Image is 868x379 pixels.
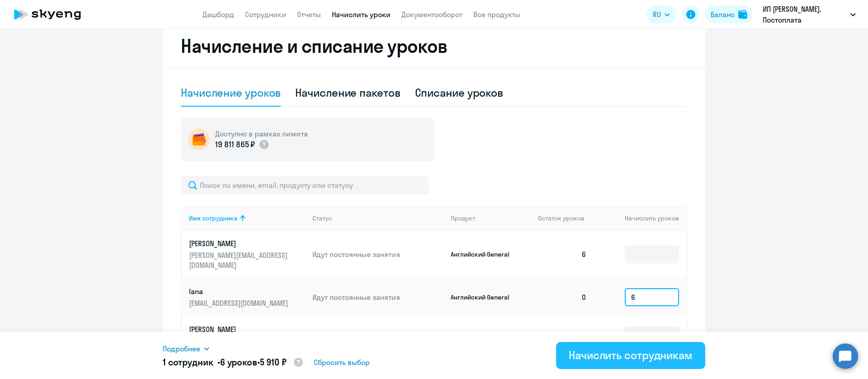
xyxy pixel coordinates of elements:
[312,330,443,340] p: Идут постоянные занятия
[215,129,308,139] h5: Доступно в рамках лимита
[181,85,281,100] div: Начисление уроков
[594,206,686,230] th: Начислить уроков
[189,298,290,308] p: [EMAIL_ADDRESS][DOMAIN_NAME]
[473,10,520,19] a: Все продукты
[245,10,286,19] a: Сотрудники
[312,292,443,302] p: Идут постоянные занятия
[531,230,594,278] td: 6
[181,176,429,194] input: Поиск по имени, email, продукту или статусу
[653,9,661,20] span: RU
[538,214,594,222] div: Остаток уроков
[189,324,290,334] p: [PERSON_NAME]
[451,331,519,339] p: Английский General
[189,286,290,296] p: Iana
[163,343,200,354] span: Подробнее
[189,250,290,270] p: [PERSON_NAME][EMAIL_ADDRESS][DOMAIN_NAME]
[451,214,475,222] div: Продукт
[188,129,210,150] img: wallet-circle.png
[189,324,305,346] a: [PERSON_NAME][EMAIL_ADDRESS][DOMAIN_NAME]
[203,10,234,19] a: Дашборд
[451,293,519,301] p: Английский General
[189,286,305,308] a: Iana[EMAIL_ADDRESS][DOMAIN_NAME]
[569,348,693,362] div: Начислить сотрудникам
[189,214,305,222] div: Имя сотрудника
[163,356,304,370] h5: 1 сотрудник • •
[531,278,594,316] td: 0
[314,357,370,368] span: Сбросить выбор
[415,85,504,100] div: Списание уроков
[189,214,237,222] div: Имя сотрудника
[312,249,443,259] p: Идут постоянные занятия
[556,342,705,369] button: Начислить сотрудникам
[538,214,585,222] span: Остаток уроков
[451,250,519,258] p: Английский General
[738,10,747,19] img: balance
[705,5,753,23] button: Балансbalance
[312,214,443,222] div: Статус
[646,5,676,23] button: RU
[215,139,255,150] p: 19 811 865 ₽
[531,316,594,354] td: 3
[260,356,287,368] span: 5 910 ₽
[451,214,531,222] div: Продукт
[312,214,332,222] div: Статус
[401,10,462,19] a: Документооборот
[763,4,847,25] p: ИП [PERSON_NAME], Постоплата
[189,239,290,248] p: [PERSON_NAME]
[220,356,257,368] span: 6 уроков
[181,35,687,57] h2: Начисление и списание уроков
[332,10,391,19] a: Начислить уроки
[295,85,400,100] div: Начисление пакетов
[711,9,735,20] div: Баланс
[758,4,860,25] button: ИП [PERSON_NAME], Постоплата
[297,10,321,19] a: Отчеты
[189,239,305,270] a: [PERSON_NAME][PERSON_NAME][EMAIL_ADDRESS][DOMAIN_NAME]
